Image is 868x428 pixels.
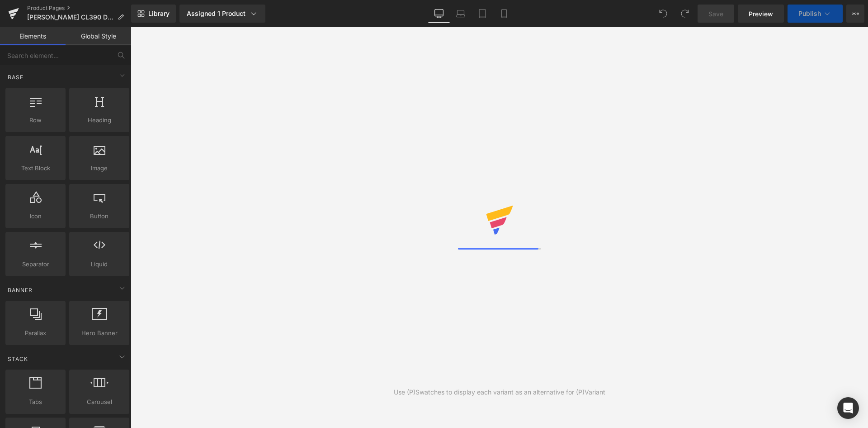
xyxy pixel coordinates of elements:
span: Carousel [72,397,127,407]
button: Redo [676,5,694,23]
span: Banner [7,286,33,294]
span: Separator [8,260,63,269]
div: Use (P)Swatches to display each variant as an alternative for (P)Variant [394,387,605,397]
a: Preview [738,5,784,23]
span: Base [7,73,24,82]
a: Desktop [428,5,450,23]
span: Stack [7,355,29,363]
span: Publish [798,10,821,17]
a: Mobile [493,5,515,23]
span: Hero Banner [72,328,127,338]
span: Button [72,212,127,221]
button: Publish [788,5,843,23]
a: Product Pages [27,5,131,12]
span: Row [8,115,63,125]
span: Library [148,10,170,18]
span: Tabs [8,397,63,407]
span: Save [708,9,723,19]
span: Preview [749,9,773,19]
span: Icon [8,212,63,221]
a: Global Style [66,27,131,45]
div: Assigned 1 Product [187,9,258,18]
span: Parallax [8,328,63,338]
a: New Library [131,5,176,23]
a: Tablet [472,5,493,23]
a: Laptop [450,5,472,23]
span: Image [72,164,127,173]
button: Undo [654,5,672,23]
div: Open Intercom Messenger [837,397,859,419]
span: Heading [72,115,127,125]
button: More [846,5,864,23]
span: [PERSON_NAME] CL390 Digital Clamp Meter / Volt Amp Meter – Calibrated [27,14,114,21]
span: Text Block [8,164,63,173]
span: Liquid [72,260,127,269]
